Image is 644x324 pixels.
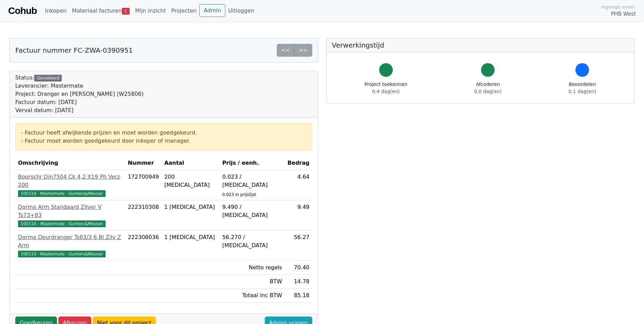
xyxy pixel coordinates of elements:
[285,231,312,261] td: 56.27
[125,156,162,170] th: Nummer
[15,46,133,54] h5: Factuur nummer FC-ZWA-0390951
[15,106,144,114] div: Verval datum: [DATE]
[220,289,285,303] td: Totaal inc BTW
[168,4,199,18] a: Projecten
[225,4,257,18] a: Uitloggen
[372,89,400,94] span: 0.4 dag(en)
[18,233,122,258] a: Dorma Deurdranger Ts83/3 6 Bl Zilv Z Arm100110 - Mastermate - Gunters&Meuser
[285,261,312,275] td: 70.40
[222,173,282,189] div: 0.023 / [MEDICAL_DATA]
[220,156,285,170] th: Prijs / eenh.
[164,203,217,211] div: 1 [MEDICAL_DATA]
[15,156,125,170] th: Omschrijving
[18,220,106,227] span: 100110 - Mastermate - Gunters&Meuser
[15,82,144,90] div: Leverancier: Mastermate
[18,251,106,257] span: 100110 - Mastermate - Gunters&Meuser
[42,4,69,18] a: Inkopen
[18,173,122,189] div: Boorschr Din7504 Ck 4,2 X19 Ph Verz 200
[285,275,312,289] td: 14.78
[15,98,144,106] div: Factuur datum: [DATE]
[285,200,312,231] td: 9.49
[18,173,122,197] a: Boorschr Din7504 Ck 4,2 X19 Ph Verz 200100110 - Mastermate - Gunters&Meuser
[474,81,502,95] div: Afcoderen
[611,10,636,18] span: PHB West
[199,4,225,17] a: Admin
[365,81,407,95] div: Project toekennen
[132,4,169,18] a: Mijn inzicht
[222,192,256,197] sub: 0.023 in prijslijst
[18,190,106,197] span: 100110 - Mastermate - Gunters&Meuser
[222,233,282,250] div: 56.270 / [MEDICAL_DATA]
[125,231,162,261] td: 222308036
[69,4,132,18] a: Materiaal facturen1
[220,261,285,275] td: Netto regels
[285,289,312,303] td: 85.18
[122,8,130,15] span: 1
[125,200,162,231] td: 222310308
[332,41,629,49] h5: Verwerkingstijd
[21,137,307,145] div: - Factuur moet worden goedgekeurd door inkoper of manager.
[285,170,312,200] td: 4.64
[285,156,312,170] th: Bedrag
[220,275,285,289] td: BTW
[21,129,307,137] div: - Factuur heeft afwijkende prijzen en moet worden goedgekeurd.
[8,3,37,19] a: Cohub
[222,203,282,219] div: 9.490 / [MEDICAL_DATA]
[601,4,636,10] span: Ingelogd onder:
[162,156,220,170] th: Aantal
[15,90,144,98] div: Project: Dranger en [PERSON_NAME] (W25806)
[15,74,144,114] div: Status:
[18,203,122,219] div: Dorma Arm Standaard Zilver V Ts73+83
[34,75,62,82] div: Gecodeerd
[18,233,122,250] div: Dorma Deurdranger Ts83/3 6 Bl Zilv Z Arm
[164,233,217,241] div: 1 [MEDICAL_DATA]
[569,89,596,94] span: 0.1 dag(en)
[474,89,502,94] span: 0.0 dag(en)
[18,203,122,228] a: Dorma Arm Standaard Zilver V Ts73+83100110 - Mastermate - Gunters&Meuser
[569,81,596,95] div: Beoordelen
[164,173,217,189] div: 200 [MEDICAL_DATA]
[125,170,162,200] td: 172700949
